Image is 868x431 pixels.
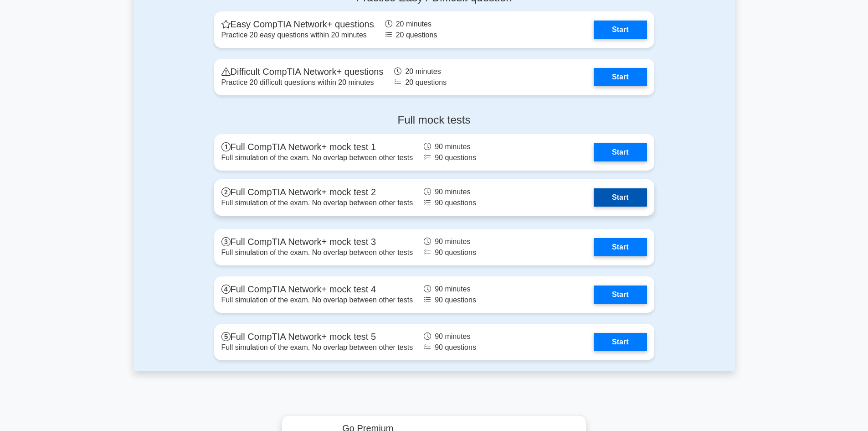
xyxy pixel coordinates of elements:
[594,21,647,39] a: Start
[594,68,647,86] a: Start
[214,114,654,127] h4: Full mock tests
[594,238,647,256] a: Start
[594,143,647,161] a: Start
[594,188,647,207] a: Start
[594,286,647,304] a: Start
[594,333,647,351] a: Start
